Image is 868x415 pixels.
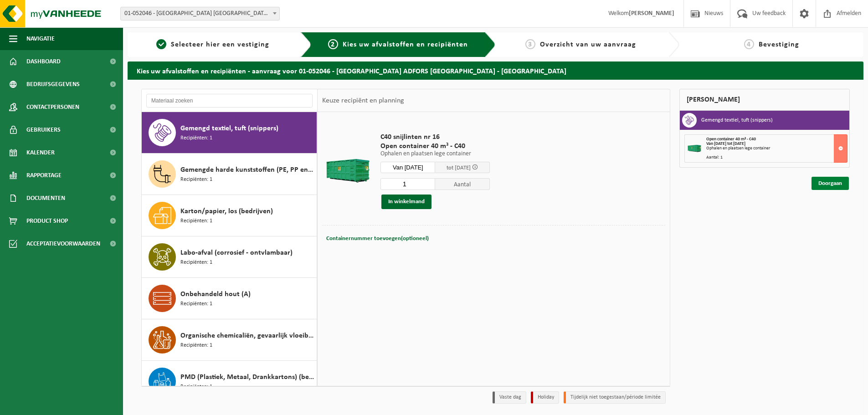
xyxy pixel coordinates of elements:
strong: Van [DATE] tot [DATE] [706,141,745,146]
button: Onbehandeld hout (A) Recipiënten: 1 [142,278,317,319]
span: Bedrijfsgegevens [26,73,80,96]
span: 1 [156,39,166,49]
span: Recipiënten: 1 [180,300,212,308]
button: Karton/papier, los (bedrijven) Recipiënten: 1 [142,195,317,236]
span: Bevestiging [759,41,799,48]
span: Gebruikers [26,118,61,141]
span: Labo-afval (corrosief - ontvlambaar) [180,247,293,258]
h3: Gemengd textiel, tuft (snippers) [701,113,773,128]
span: Selecteer hier een vestiging [171,41,269,48]
div: [PERSON_NAME] [679,89,850,111]
div: Aantal: 1 [706,155,847,160]
span: Overzicht van uw aanvraag [540,41,636,48]
span: Recipiënten: 1 [180,217,212,225]
div: Keuze recipiënt en planning [318,89,409,112]
span: Recipiënten: 1 [180,134,212,143]
a: 1Selecteer hier een vestiging [132,39,293,50]
span: Rapportage [26,164,62,187]
button: Containernummer toevoegen(optioneel) [325,232,430,245]
span: Recipiënten: 1 [180,341,212,350]
span: Kalender [26,141,55,164]
span: tot [DATE] [447,165,471,171]
span: Aantal [435,178,490,190]
span: Dashboard [26,50,61,73]
span: Organische chemicaliën, gevaarlijk vloeibaar in kleinverpakking [180,330,314,341]
div: Ophalen en plaatsen lege container [706,146,847,151]
span: Recipiënten: 1 [180,258,212,267]
a: Doorgaan [812,177,849,190]
button: Labo-afval (corrosief - ontvlambaar) Recipiënten: 1 [142,236,317,278]
span: Gemengd textiel, tuft (snippers) [180,123,278,134]
span: 01-052046 - SAINT-GOBAIN ADFORS BELGIUM - BUGGENHOUT [120,7,280,20]
input: Materiaal zoeken [146,94,313,108]
strong: [PERSON_NAME] [629,10,674,17]
span: 4 [744,39,754,49]
span: 2 [328,39,338,49]
li: Tijdelijk niet toegestaan/période limitée [564,391,666,404]
span: Recipiënten: 1 [180,383,212,391]
span: Recipiënten: 1 [180,175,212,184]
button: PMD (Plastiek, Metaal, Drankkartons) (bedrijven) Recipiënten: 1 [142,361,317,402]
span: Containernummer toevoegen(optioneel) [326,236,429,241]
span: PMD (Plastiek, Metaal, Drankkartons) (bedrijven) [180,372,314,383]
button: In winkelmand [381,195,431,209]
span: Gemengde harde kunststoffen (PE, PP en PVC), recycleerbaar (industrieel) [180,164,314,175]
span: Documenten [26,187,65,210]
span: Karton/papier, los (bedrijven) [180,206,273,217]
button: Gemengde harde kunststoffen (PE, PP en PVC), recycleerbaar (industrieel) Recipiënten: 1 [142,154,317,195]
input: Selecteer datum [380,162,435,173]
span: 3 [525,39,535,49]
span: Navigatie [26,27,55,50]
h2: Kies uw afvalstoffen en recipiënten - aanvraag voor 01-052046 - [GEOGRAPHIC_DATA] ADFORS [GEOGRAP... [128,61,863,79]
span: C40 snijlinten nr 16 [380,133,490,142]
span: Open container 40 m³ - C40 [706,137,756,142]
span: Open container 40 m³ - C40 [380,142,490,151]
span: Onbehandeld hout (A) [180,289,251,300]
span: Acceptatievoorwaarden [26,232,100,255]
span: 01-052046 - SAINT-GOBAIN ADFORS BELGIUM - BUGGENHOUT [121,7,279,20]
button: Organische chemicaliën, gevaarlijk vloeibaar in kleinverpakking Recipiënten: 1 [142,319,317,361]
button: Gemengd textiel, tuft (snippers) Recipiënten: 1 [142,112,317,154]
span: Contactpersonen [26,96,79,118]
li: Vaste dag [493,391,526,404]
p: Ophalen en plaatsen lege container [380,151,490,157]
li: Holiday [531,391,559,404]
span: Product Shop [26,210,68,232]
span: Kies uw afvalstoffen en recipiënten [343,41,468,48]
